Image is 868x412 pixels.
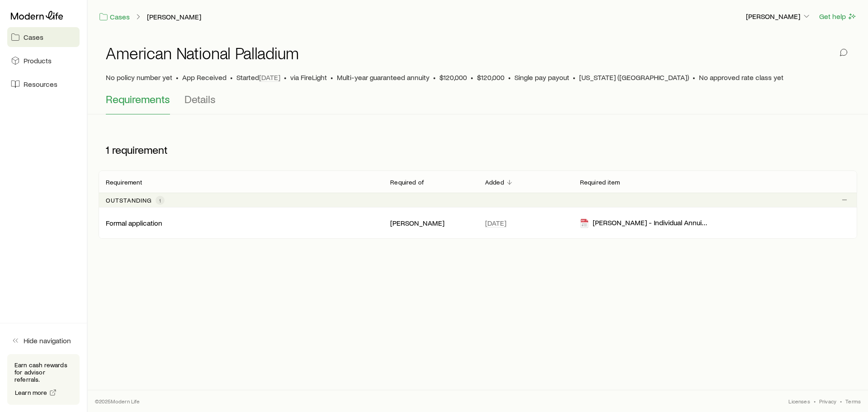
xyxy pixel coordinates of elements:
span: • [433,73,436,82]
span: • [284,73,287,82]
span: 1 [106,143,109,156]
div: [PERSON_NAME] - Individual Annuity App [580,218,708,228]
span: via FireLight [290,73,327,82]
span: • [508,73,511,82]
span: requirement [112,143,168,156]
span: • [840,398,842,405]
span: Multi-year guaranteed annuity [337,73,429,82]
span: $120,000 [477,73,505,82]
a: [PERSON_NAME] [146,13,202,21]
span: Hide navigation [24,336,71,345]
p: [PERSON_NAME] [390,218,471,227]
span: Requirements [106,93,170,105]
span: • [230,73,233,82]
p: Earn cash rewards for advisor referrals. [14,361,72,383]
p: [PERSON_NAME] [746,12,811,21]
span: • [693,73,695,82]
span: No approved rate class yet [699,73,783,82]
h1: American National Palladium [106,44,299,62]
a: Resources [7,74,80,94]
span: Products [24,56,52,65]
a: Cases [99,12,130,22]
span: [DATE] [485,218,506,227]
span: Resources [24,80,57,89]
div: Application details tabs [106,93,850,114]
button: Get help [819,11,857,22]
span: • [176,73,179,82]
p: © 2025 Modern Life [95,398,140,405]
span: Single pay payout [514,73,569,82]
p: Formal application [106,218,162,227]
span: 1 [159,197,161,204]
p: Outstanding [106,197,152,204]
button: Hide navigation [7,331,80,350]
p: Required item [580,179,620,186]
a: Terms [845,398,861,405]
p: Added [485,179,504,186]
span: • [330,73,333,82]
div: Earn cash rewards for advisor referrals.Learn more [7,354,80,405]
span: $120,000 [439,73,467,82]
span: No policy number yet [106,73,172,82]
span: [US_STATE] ([GEOGRAPHIC_DATA]) [579,73,689,82]
a: Cases [7,27,80,47]
span: • [814,398,816,405]
span: App Received [182,73,226,82]
p: Started [236,73,280,82]
button: [PERSON_NAME] [745,11,811,22]
span: Details [184,93,216,105]
p: Required of [390,179,424,186]
span: • [471,73,473,82]
span: Cases [24,33,43,42]
a: Licenses [788,398,810,405]
a: Products [7,51,80,71]
p: Requirement [106,179,142,186]
a: Privacy [819,398,836,405]
span: [DATE] [259,73,280,82]
span: • [573,73,576,82]
span: Learn more [15,389,47,396]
